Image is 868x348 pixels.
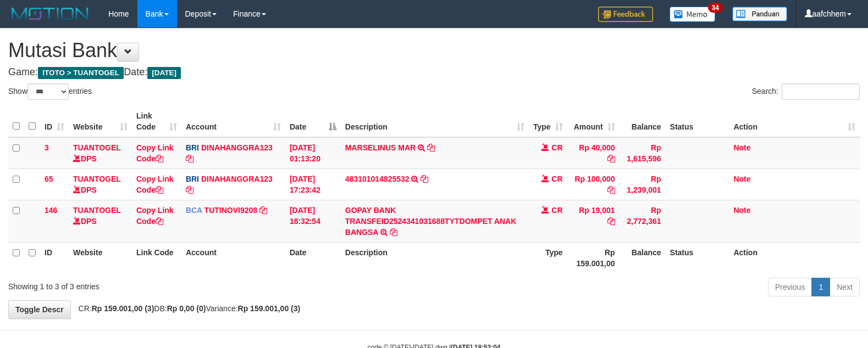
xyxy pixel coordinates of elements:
img: Button%20Memo.svg [670,7,716,22]
img: Feedback.jpg [598,7,653,22]
a: TUANTOGEL [73,175,121,183]
span: CR [551,175,562,183]
td: Rp 40,000 [567,137,620,169]
a: Copy Rp 100,000 to clipboard [607,186,615,194]
span: 34 [708,3,723,13]
td: DPS [69,169,132,200]
th: Website: activate to sort column ascending [69,106,132,137]
th: Balance [620,242,666,273]
th: Description [341,242,529,273]
a: Copy DINAHANGGRA123 to clipboard [186,154,193,163]
span: CR: DB: Variance: [73,304,301,313]
span: 146 [45,206,57,215]
th: Amount: activate to sort column ascending [567,106,620,137]
th: Action [729,242,860,273]
img: MOTION_logo.png [8,5,92,22]
span: [DATE] [147,67,181,79]
strong: Rp 0,00 (0) [167,304,206,313]
th: Description: activate to sort column ascending [341,106,529,137]
th: Link Code: activate to sort column ascending [132,106,181,137]
a: 1 [811,278,830,296]
a: DINAHANGGRA123 [201,143,273,152]
a: Note [733,206,750,215]
a: TUANTOGEL [73,143,121,152]
a: Previous [768,278,812,296]
td: Rp 1,615,596 [620,137,666,169]
th: Type: activate to sort column ascending [529,106,567,137]
h1: Mutasi Bank [8,40,860,61]
th: Balance [620,106,666,137]
div: Showing 1 to 3 of 3 entries [8,277,353,292]
strong: Rp 159.001,00 (3) [92,304,154,313]
span: ITOTO > TUANTOGEL [38,67,124,79]
td: [DATE] 18:32:54 [285,200,341,242]
th: Action: activate to sort column ascending [729,106,860,137]
a: TUANTOGEL [73,206,121,215]
input: Search: [782,83,860,100]
span: BCA [186,206,202,215]
a: Copy TUTINOVI9208 to clipboard [259,206,267,215]
td: DPS [69,200,132,242]
span: CR [551,206,562,215]
a: Note [733,143,750,152]
td: Rp 19,001 [567,200,620,242]
span: 65 [45,175,53,183]
a: Copy MARSELINUS MAR to clipboard [427,143,435,152]
strong: Rp 159.001,00 (3) [238,304,301,313]
a: Copy Link Code [136,206,174,226]
th: Website [69,242,132,273]
th: ID [40,242,69,273]
a: Toggle Descr [8,300,71,319]
td: Rp 100,000 [567,169,620,200]
th: Date [285,242,341,273]
a: Copy Rp 40,000 to clipboard [607,154,615,163]
label: Search: [752,83,860,100]
td: DPS [69,137,132,169]
span: CR [551,143,562,152]
th: Type [529,242,567,273]
a: Copy GOPAY BANK TRANSFEID2524341031688TYTDOMPET ANAK BANGSA to clipboard [390,228,397,237]
th: Account [181,242,285,273]
label: Show entries [8,83,92,100]
a: TUTINOVI9208 [204,206,257,215]
th: Rp 159.001,00 [567,242,620,273]
a: MARSELINUS MAR [345,143,416,152]
a: Copy Rp 19,001 to clipboard [607,217,615,226]
a: DINAHANGGRA123 [201,175,273,183]
span: BRI [186,143,199,152]
td: [DATE] 17:23:42 [285,169,341,200]
td: Rp 1,239,001 [620,169,666,200]
select: Showentries [27,83,69,100]
a: Copy Link Code [136,143,174,163]
a: Next [830,278,860,296]
a: Copy 483101014825532 to clipboard [421,175,428,183]
th: Date: activate to sort column descending [285,106,341,137]
a: GOPAY BANK TRANSFEID2524341031688TYTDOMPET ANAK BANGSA [345,206,516,237]
a: Copy Link Code [136,175,174,194]
td: Rp 2,772,361 [620,200,666,242]
a: Note [733,175,750,183]
th: Status [666,242,729,273]
a: Copy DINAHANGGRA123 to clipboard [186,186,193,194]
span: 3 [45,143,49,152]
span: BRI [186,175,199,183]
img: panduan.png [732,7,787,21]
th: Account: activate to sort column ascending [181,106,285,137]
th: Status [666,106,729,137]
th: Link Code [132,242,181,273]
td: [DATE] 01:13:20 [285,137,341,169]
th: ID: activate to sort column ascending [40,106,69,137]
a: 483101014825532 [345,175,410,183]
h4: Game: Date: [8,67,860,78]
